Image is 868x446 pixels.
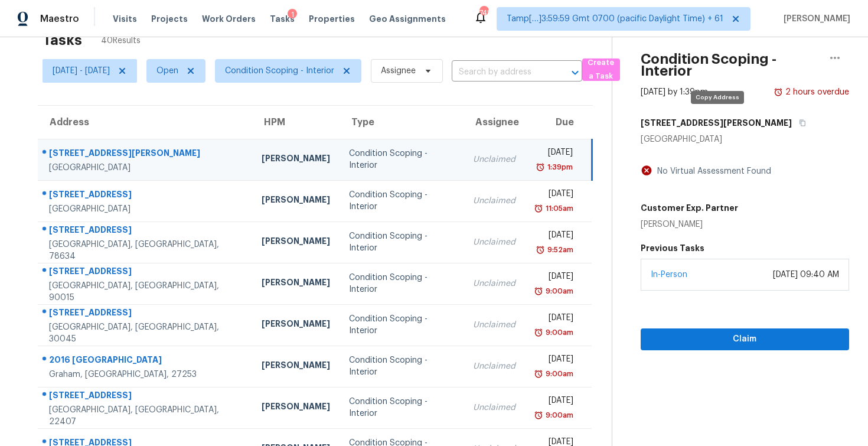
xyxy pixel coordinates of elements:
[262,318,330,333] div: [PERSON_NAME]
[349,354,454,378] div: Condition Scoping - Interior
[262,235,330,250] div: [PERSON_NAME]
[49,188,243,203] div: [STREET_ADDRESS]
[262,194,330,209] div: [PERSON_NAME]
[288,9,297,21] div: 1
[49,265,243,280] div: [STREET_ADDRESS]
[536,244,545,256] img: Overdue Alarm Icon
[270,15,295,23] span: Tasks
[452,63,549,82] input: Search by address
[49,239,243,262] div: [GEOGRAPHIC_DATA], [GEOGRAPHIC_DATA], 78634
[252,106,340,139] th: HPM
[545,161,573,173] div: 1:39pm
[779,13,850,25] span: [PERSON_NAME]
[774,86,783,98] img: Overdue Alarm Icon
[641,53,821,77] h2: Condition Scoping - Interior
[349,189,454,213] div: Condition Scoping - Interior
[49,404,243,428] div: [GEOGRAPHIC_DATA], [GEOGRAPHIC_DATA], 22407
[262,152,330,167] div: [PERSON_NAME]
[473,195,515,207] div: Unclaimed
[641,202,738,214] h5: Customer Exp. Partner
[534,327,543,338] img: Overdue Alarm Icon
[641,328,849,350] button: Claim
[534,203,543,214] img: Overdue Alarm Icon
[262,359,330,374] div: [PERSON_NAME]
[464,106,525,139] th: Assignee
[53,65,110,77] span: [DATE] - [DATE]
[536,161,545,173] img: Overdue Alarm Icon
[641,219,738,230] div: [PERSON_NAME]
[567,64,583,81] button: Open
[49,147,243,162] div: [STREET_ADDRESS][PERSON_NAME]
[349,272,454,295] div: Condition Scoping - Interior
[783,86,849,98] div: 2 hours overdue
[651,271,687,279] a: In-Person
[151,13,188,25] span: Projects
[49,203,243,215] div: [GEOGRAPHIC_DATA]
[349,396,454,419] div: Condition Scoping - Interior
[202,13,256,25] span: Work Orders
[473,278,515,289] div: Unclaimed
[262,401,330,415] div: [PERSON_NAME]
[641,164,652,177] img: Artifact Not Present Icon
[349,313,454,337] div: Condition Scoping - Interior
[49,369,243,380] div: Graham, [GEOGRAPHIC_DATA], 27253
[101,35,141,47] span: 40 Results
[543,285,573,297] div: 9:00am
[38,106,252,139] th: Address
[650,332,840,347] span: Claim
[49,354,243,369] div: 2016 [GEOGRAPHIC_DATA]
[349,148,454,171] div: Condition Scoping - Interior
[534,271,573,285] div: [DATE]
[534,285,543,297] img: Overdue Alarm Icon
[507,13,723,25] span: Tamp[…]3:59:59 Gmt 0700 (pacific Daylight Time) + 61
[473,402,515,414] div: Unclaimed
[534,409,543,421] img: Overdue Alarm Icon
[543,368,573,380] div: 9:00am
[473,154,515,165] div: Unclaimed
[534,188,573,203] div: [DATE]
[473,236,515,248] div: Unclaimed
[641,242,849,254] h5: Previous Tasks
[543,203,573,214] div: 11:05am
[641,134,849,145] div: [GEOGRAPHIC_DATA]
[113,13,137,25] span: Visits
[369,13,446,25] span: Geo Assignments
[381,65,416,77] span: Assignee
[49,389,243,404] div: [STREET_ADDRESS]
[534,395,573,409] div: [DATE]
[543,409,573,421] div: 9:00am
[40,13,79,25] span: Maestro
[534,312,573,327] div: [DATE]
[340,106,464,139] th: Type
[773,269,839,281] div: [DATE] 09:40 AM
[534,229,573,244] div: [DATE]
[473,319,515,331] div: Unclaimed
[225,65,334,77] span: Condition Scoping - Interior
[156,65,178,77] span: Open
[43,34,82,46] h2: Tasks
[588,56,614,83] span: Create a Task
[534,368,543,380] img: Overdue Alarm Icon
[652,165,771,177] div: No Virtual Assessment Found
[525,106,592,139] th: Due
[49,280,243,304] div: [GEOGRAPHIC_DATA], [GEOGRAPHIC_DATA], 90015
[262,276,330,291] div: [PERSON_NAME]
[582,58,620,81] button: Create a Task
[49,162,243,174] div: [GEOGRAPHIC_DATA]
[49,224,243,239] div: [STREET_ADDRESS]
[641,117,792,129] h5: [STREET_ADDRESS][PERSON_NAME]
[349,230,454,254] div: Condition Scoping - Interior
[309,13,355,25] span: Properties
[49,321,243,345] div: [GEOGRAPHIC_DATA], [GEOGRAPHIC_DATA], 30045
[473,360,515,372] div: Unclaimed
[543,327,573,338] div: 9:00am
[534,147,573,161] div: [DATE]
[641,86,708,98] div: [DATE] by 1:39pm
[545,244,573,256] div: 9:52am
[534,353,573,368] div: [DATE]
[49,307,243,321] div: [STREET_ADDRESS]
[479,7,488,19] div: 748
